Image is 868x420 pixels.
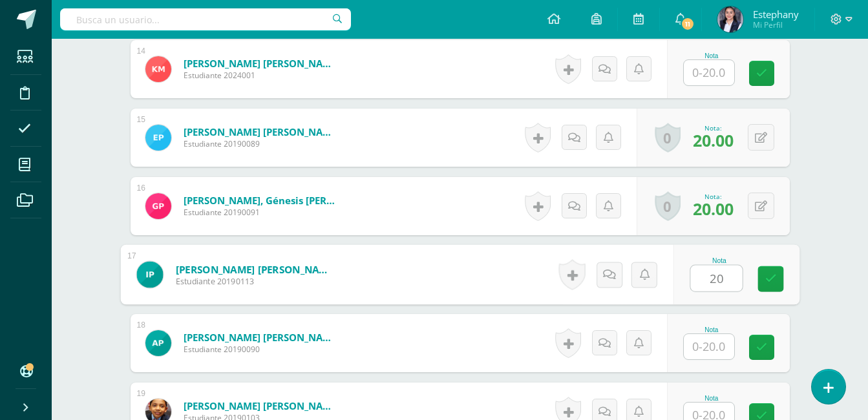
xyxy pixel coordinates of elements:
span: 11 [681,17,695,31]
a: [PERSON_NAME] [PERSON_NAME] [184,57,339,70]
span: 20.00 [693,129,734,151]
input: Busca un usuario... [60,8,351,30]
span: Estudiante 20190091 [184,207,339,218]
img: 3a3a759032d5932eed5036cae683be11.png [145,330,171,356]
span: Mi Perfil [753,19,799,30]
a: [PERSON_NAME] [PERSON_NAME] [184,399,339,412]
span: Estephany [753,8,799,21]
img: 92f5fd213e15ecf1a339f675914ed39d.png [145,56,171,82]
span: Estudiante 20190089 [184,138,339,149]
div: Nota [683,395,740,402]
div: Nota: [693,123,734,132]
img: bb4ca2c37d9f33a3ed2768668b7543e9.png [145,125,171,151]
span: 20.00 [693,198,734,220]
span: Estudiante 20190113 [175,276,335,288]
div: Nota: [693,192,734,201]
img: 07998e3a003b75678539ed9da100f3a7.png [717,6,743,32]
input: 0-20.0 [684,334,734,359]
a: 0 [655,191,681,221]
input: 0-20.0 [690,266,742,291]
a: [PERSON_NAME], Génesis [PERSON_NAME] [184,194,339,207]
span: Estudiante 2024001 [184,70,339,81]
img: 53aa45e213d586dfbf049d60ba2cb948.png [136,261,163,288]
a: [PERSON_NAME] [PERSON_NAME] [175,262,335,276]
div: Nota [690,257,748,264]
div: Nota [683,326,740,333]
a: [PERSON_NAME] [PERSON_NAME] [184,125,339,138]
img: 1ddcfb37b997059f6dde26c81ff9c7a7.png [145,193,171,219]
span: Estudiante 20190090 [184,344,339,355]
input: 0-20.0 [684,60,734,85]
a: 0 [655,123,681,152]
div: Nota [683,52,740,59]
a: [PERSON_NAME] [PERSON_NAME] [184,331,339,344]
